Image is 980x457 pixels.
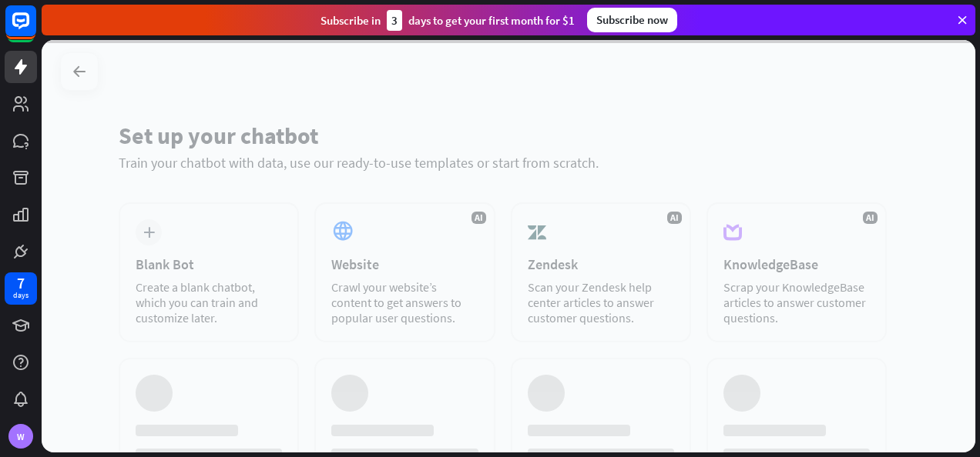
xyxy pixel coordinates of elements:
[13,290,29,301] div: days
[17,276,25,290] div: 7
[321,10,575,31] div: Subscribe in days to get your first month for $1
[8,424,33,449] div: W
[587,8,677,32] div: Subscribe now
[5,272,37,305] a: 7 days
[387,10,402,31] div: 3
